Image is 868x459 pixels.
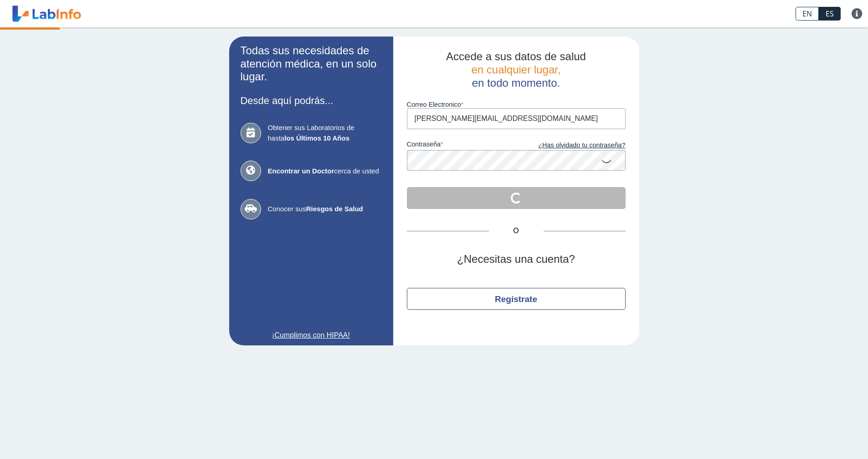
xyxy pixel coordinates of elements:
span: O [489,225,544,236]
b: los Últimos 10 Años [284,134,349,142]
h2: Todas sus necesidades de atención médica, en un solo lugar. [241,44,382,83]
span: cerca de usted [268,166,382,177]
span: Obtener sus Laboratorios de hasta [268,123,382,143]
h2: ¿Necesitas una cuenta? [407,253,626,266]
a: ES [819,7,841,21]
h3: Desde aquí podrás... [241,95,382,106]
span: en cualquier lugar, [471,63,560,76]
b: Encontrar un Doctor [268,167,334,175]
a: EN [796,7,819,21]
a: ¡Cumplimos con HIPAA! [241,330,382,341]
b: Riesgos de Salud [306,205,363,213]
label: Correo Electronico [407,101,626,108]
span: Accede a sus datos de salud [446,50,586,63]
a: ¿Has olvidado tu contraseña? [516,141,626,151]
span: Conocer sus [268,204,382,214]
button: Regístrate [407,288,626,310]
label: contraseña [407,141,516,151]
span: en todo momento. [472,77,560,89]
